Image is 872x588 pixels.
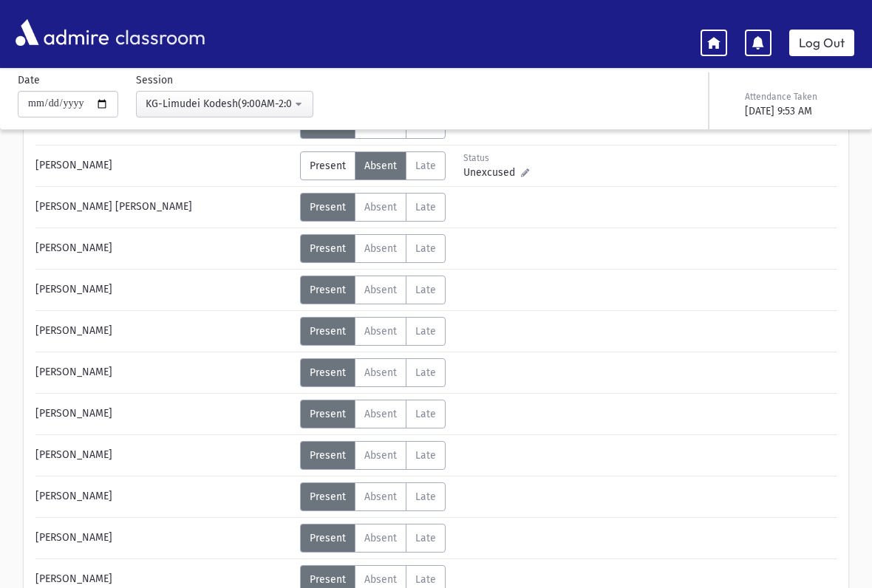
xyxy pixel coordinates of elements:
[463,165,521,180] span: Unexcused
[415,201,436,213] span: Late
[415,284,436,296] span: Late
[300,441,446,470] div: AttTypes
[146,96,292,112] div: KG-Limudei Kodesh(9:00AM-2:00PM)
[18,72,40,88] label: Date
[415,490,436,503] span: Late
[745,90,851,103] div: Attendance Taken
[310,532,346,544] span: Present
[28,276,300,304] div: [PERSON_NAME]
[415,449,436,462] span: Late
[28,317,300,346] div: [PERSON_NAME]
[310,408,346,420] span: Present
[463,151,529,165] div: Status
[300,151,446,180] div: AttTypes
[364,408,397,420] span: Absent
[364,366,397,379] span: Absent
[28,400,300,428] div: [PERSON_NAME]
[300,524,446,553] div: AttTypes
[300,276,446,304] div: AttTypes
[789,30,854,56] a: Log Out
[112,13,205,52] span: classroom
[300,193,446,222] div: AttTypes
[28,151,300,180] div: [PERSON_NAME]
[310,490,346,503] span: Present
[28,234,300,263] div: [PERSON_NAME]
[364,201,397,213] span: Absent
[415,242,436,255] span: Late
[310,284,346,296] span: Present
[28,441,300,470] div: [PERSON_NAME]
[364,449,397,462] span: Absent
[364,490,397,503] span: Absent
[12,16,112,49] img: AdmirePro
[310,201,346,213] span: Present
[310,449,346,462] span: Present
[364,160,397,172] span: Absent
[136,91,313,117] button: KG-Limudei Kodesh(9:00AM-2:00PM)
[310,573,346,586] span: Present
[300,358,446,387] div: AttTypes
[28,358,300,387] div: [PERSON_NAME]
[300,400,446,428] div: AttTypes
[310,160,346,172] span: Present
[310,325,346,338] span: Present
[28,193,300,222] div: [PERSON_NAME] [PERSON_NAME]
[300,234,446,263] div: AttTypes
[300,482,446,511] div: AttTypes
[310,242,346,255] span: Present
[745,103,851,119] div: [DATE] 9:53 AM
[136,72,173,88] label: Session
[310,366,346,379] span: Present
[415,160,436,172] span: Late
[415,408,436,420] span: Late
[415,366,436,379] span: Late
[364,242,397,255] span: Absent
[28,482,300,511] div: [PERSON_NAME]
[364,284,397,296] span: Absent
[364,325,397,338] span: Absent
[28,524,300,553] div: [PERSON_NAME]
[415,325,436,338] span: Late
[300,317,446,346] div: AttTypes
